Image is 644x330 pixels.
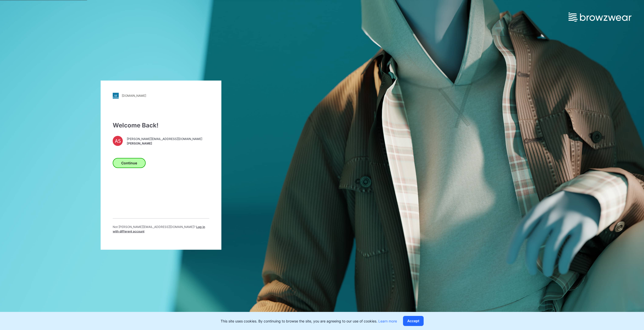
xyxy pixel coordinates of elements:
img: browzwear-logo.e42bd6dac1945053ebaf764b6aa21510.svg [569,13,631,22]
button: Continue [113,158,146,168]
div: Welcome Back! [113,121,209,130]
div: [DOMAIN_NAME] [122,94,146,98]
div: AS [113,136,123,146]
img: stylezone-logo.562084cfcfab977791bfbf7441f1a819.svg [113,92,119,99]
span: [PERSON_NAME] [127,141,202,146]
span: [PERSON_NAME][EMAIL_ADDRESS][DOMAIN_NAME] [127,137,202,141]
a: Learn more [378,319,397,323]
a: [DOMAIN_NAME] [113,92,209,99]
p: Not [PERSON_NAME][EMAIL_ADDRESS][DOMAIN_NAME] ? [113,224,209,233]
button: Accept [403,316,424,326]
p: This site uses cookies. By continuing to browse the site, you are agreeing to our use of cookies. [221,318,397,324]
